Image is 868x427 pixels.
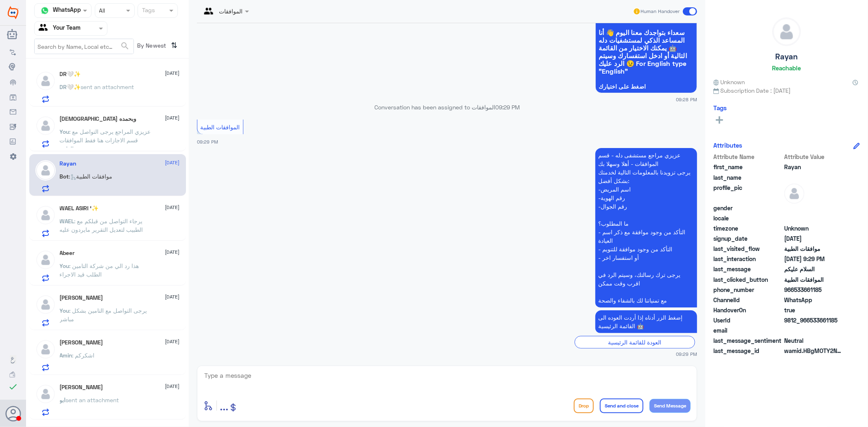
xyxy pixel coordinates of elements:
span: : اشكركم [72,352,95,359]
span: Attribute Value [784,152,843,161]
h5: Abeer [60,250,75,257]
span: timezone [713,224,783,233]
i: check [8,382,18,392]
span: 09:29 PM [676,351,697,357]
input: Search by Name, Local etc… [35,39,133,54]
img: defaultAdmin.png [35,160,56,181]
span: Human Handover [641,8,680,15]
img: yourTeam.svg [39,22,51,35]
h6: Attributes [713,142,742,149]
span: : عزيزي المراجع يرجى التواصل مع قسم الاجازات هنا فقط الموافقات الطبيه [60,128,151,152]
span: 966533661185 [784,285,843,294]
span: search [120,41,130,51]
img: defaultAdmin.png [773,18,800,46]
span: HandoverOn [713,306,783,314]
span: ابو [60,396,66,403]
span: [DATE] [165,293,180,301]
span: last_name [713,173,783,182]
span: السلام عليكم [784,265,843,273]
span: 09:29 PM [197,139,218,144]
span: UserId [713,316,783,325]
span: [DATE] [165,338,180,345]
button: Send Message [649,399,691,413]
span: Unknown [713,78,745,86]
span: Bot [60,173,69,180]
span: email [713,326,783,335]
span: [DATE] [165,383,180,390]
button: Drop [574,399,594,413]
span: Amin [60,352,72,359]
span: last_interaction [713,255,783,263]
span: الموافقات الطبية [784,275,843,284]
span: locale [713,214,783,222]
span: sent an attachment [81,83,134,90]
span: : هذا رد الي من شركة التامين الطلب قيد الاجراء [60,262,139,278]
span: الموافقات الطبية [201,124,240,131]
h6: Reachable [772,64,801,72]
span: wamid.HBgMOTY2NTMzNjYxMTg1FQIAEhgUM0FCQUY5M0ZENjRBNDY5MTc2OTgA [784,346,843,355]
img: defaultAdmin.png [35,384,56,404]
span: [DATE] [165,70,180,77]
h5: سبحان الله وبحمده [60,115,137,122]
span: DR🤍✨ [60,83,81,90]
span: You [60,262,70,269]
span: ChannelId [713,296,783,304]
span: You [60,307,70,314]
p: Conversation has been assigned to الموافقات [197,103,697,111]
span: Subscription Date : [DATE] [713,86,860,95]
i: ⇅ [171,39,178,52]
h5: ابو نواف [60,384,103,391]
span: 2025-09-23T18:28:54.775Z [784,234,843,243]
img: defaultAdmin.png [35,339,56,359]
span: 2025-09-23T18:29:16.055Z [784,255,843,263]
div: Tags [141,6,155,16]
span: سعداء بتواجدك معنا اليوم 👋 أنا المساعد الذكي لمستشفيات دله 🤖 يمكنك الاختيار من القائمة التالية أو... [599,28,694,75]
span: [DATE] [165,248,180,256]
span: last_visited_flow [713,244,783,253]
img: defaultAdmin.png [35,250,56,270]
span: null [784,204,843,212]
h5: Ahmed Almusayrie [60,294,103,301]
h5: DR🤍✨ [60,71,81,78]
img: defaultAdmin.png [35,115,56,136]
h5: WAEL ASIRI ‘✨ [60,205,99,212]
img: whatsapp.png [39,4,51,17]
div: العودة للقائمة الرئيسية [575,336,695,349]
span: Rayan [784,163,843,171]
span: 09:28 PM [676,96,697,103]
span: WAEL [60,218,74,224]
span: اضغط على اختيارك [599,83,694,90]
span: [DATE] [165,114,180,122]
span: : يرجى التواصل مع التامين بشكل مباشر [60,307,147,322]
span: 0 [784,336,843,345]
span: Attribute Name [713,152,783,161]
button: Send and close [600,399,643,413]
span: You [60,128,70,135]
span: last_message [713,265,783,273]
button: ... [220,396,228,415]
span: signup_date [713,234,783,243]
span: gender [713,204,783,212]
span: last_message_sentiment [713,336,783,345]
span: ... [220,398,228,413]
span: last_message_id [713,346,783,355]
img: defaultAdmin.png [35,71,56,91]
span: null [784,326,843,335]
img: defaultAdmin.png [35,205,56,225]
span: By Newest [134,39,168,55]
span: : موافقات الطبية [69,173,113,180]
span: 2 [784,296,843,304]
span: last_clicked_button [713,275,783,284]
span: null [784,214,843,222]
span: profile_pic [713,183,783,202]
h6: Tags [713,104,727,111]
h5: Rayan [60,160,77,167]
h5: Rayan [776,52,798,61]
img: Widebot Logo [8,6,18,19]
span: [DATE] [165,159,180,166]
span: first_name [713,163,783,171]
img: defaultAdmin.png [35,294,56,315]
span: : يرجاء التواصل من قبلكم مع الطبيب لتعديل التقرير مايردون عليه [60,218,143,233]
button: Avatar [5,406,21,421]
button: search [120,39,130,53]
